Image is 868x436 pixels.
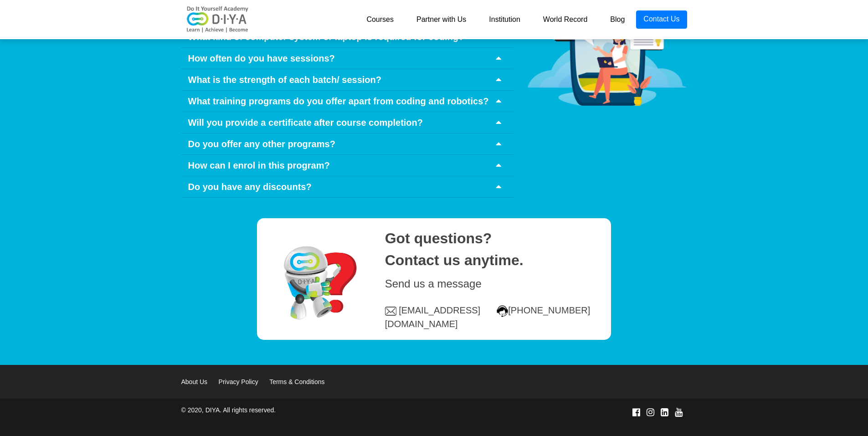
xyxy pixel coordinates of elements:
span: How often do you have sessions? [188,53,335,63]
a: About Us [181,378,217,385]
img: Diya%20Mascot2-min.png [273,230,371,328]
div: [PHONE_NUMBER] [490,303,602,331]
img: slide-17-icon1.png [385,307,396,316]
a: Blog [599,10,636,29]
img: slide-17-icon2.png [497,305,508,317]
a: Privacy Policy [219,378,267,385]
div: © 2020, DIYA. All rights reserved. [175,405,521,419]
span: What training programs do you offer apart from coding and robotics? [188,96,489,106]
span: How can I enrol in this program? [188,160,330,170]
span: Do you offer any other programs? [188,139,335,149]
a: Partner with Us [405,10,478,29]
img: logo-v2.png [181,6,254,33]
a: Terms & Conditions [269,378,334,385]
a: World Record [532,10,599,29]
a: [EMAIL_ADDRESS][DOMAIN_NAME] [385,305,481,329]
a: Institution [478,10,531,29]
span: Do you have any discounts? [188,182,312,192]
span: What is the strength of each batch/ session? [188,75,382,85]
a: Courses [355,10,405,29]
div: Got questions? Contact us anytime. [378,227,602,271]
a: Contact Us [636,10,687,29]
span: Will you provide a certificate after course completion? [188,118,423,128]
div: Send us a message [378,276,602,292]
